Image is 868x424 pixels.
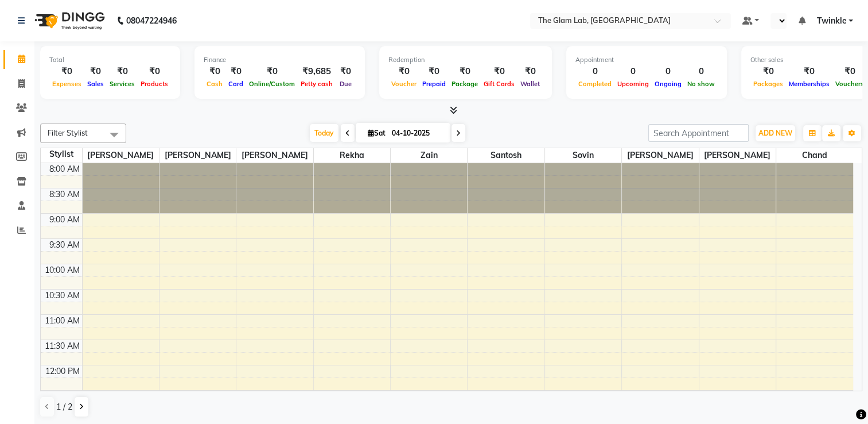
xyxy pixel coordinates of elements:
div: ₹0 [750,65,786,78]
input: 2025-10-04 [388,125,446,142]
span: Cash [204,80,225,88]
div: 12:30 PM [43,391,82,403]
span: Zain [391,148,467,163]
span: Online/Custom [246,80,298,88]
div: ₹0 [84,65,107,78]
div: Stylist [41,148,82,160]
div: 9:30 AM [47,239,82,251]
img: logo [29,5,108,37]
div: ₹0 [138,65,171,78]
div: ₹9,685 [298,65,336,78]
div: 10:00 AM [42,264,82,276]
span: Upcoming [614,80,652,88]
span: Rekha [314,148,390,163]
span: Expenses [49,80,84,88]
span: Voucher [388,80,419,88]
span: Completed [575,80,614,88]
span: Wallet [517,80,543,88]
span: Memberships [786,80,832,88]
span: Card [225,80,246,88]
span: [PERSON_NAME] [236,148,313,163]
span: sovin [545,148,621,163]
span: Twinkle [816,15,846,27]
div: ₹0 [419,65,449,78]
div: Appointment [575,55,718,65]
div: 11:00 AM [42,315,82,327]
span: Due [337,80,355,88]
div: ₹0 [517,65,543,78]
div: ₹0 [49,65,84,78]
span: santosh [468,148,544,163]
span: Chand [776,148,853,163]
div: 0 [614,65,652,78]
span: Prepaid [419,80,449,88]
b: 08047224946 [126,5,177,37]
input: Search Appointment [648,124,749,142]
div: ₹0 [225,65,246,78]
span: Ongoing [652,80,684,88]
span: [PERSON_NAME] [699,148,776,163]
div: 10:30 AM [42,290,82,302]
span: Today [310,124,338,142]
span: Filter Stylist [48,128,88,137]
div: 0 [652,65,684,78]
div: Total [49,55,171,65]
div: 12:00 PM [43,365,82,377]
span: Services [107,80,138,88]
span: Package [449,80,481,88]
div: Redemption [388,55,543,65]
div: 8:00 AM [47,163,82,175]
div: 11:30 AM [42,340,82,352]
span: Vouchers [832,80,867,88]
div: ₹0 [246,65,298,78]
button: ADD NEW [756,125,795,141]
div: ₹0 [336,65,356,78]
div: ₹0 [481,65,517,78]
span: Packages [750,80,786,88]
div: 0 [684,65,718,78]
span: Petty cash [298,80,336,88]
span: [PERSON_NAME] [622,148,698,163]
div: 0 [575,65,614,78]
div: ₹0 [786,65,832,78]
div: ₹0 [832,65,867,78]
div: 8:30 AM [47,188,82,201]
span: Sat [365,129,388,137]
div: 9:00 AM [47,214,82,226]
span: No show [684,80,718,88]
span: [PERSON_NAME] [159,148,236,163]
span: ADD NEW [758,129,792,137]
div: ₹0 [107,65,138,78]
div: Finance [204,55,356,65]
span: Products [138,80,171,88]
span: Gift Cards [481,80,517,88]
span: [PERSON_NAME] [83,148,159,163]
span: 1 / 2 [56,401,72,413]
div: ₹0 [449,65,481,78]
div: ₹0 [388,65,419,78]
div: ₹0 [204,65,225,78]
span: Sales [84,80,107,88]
